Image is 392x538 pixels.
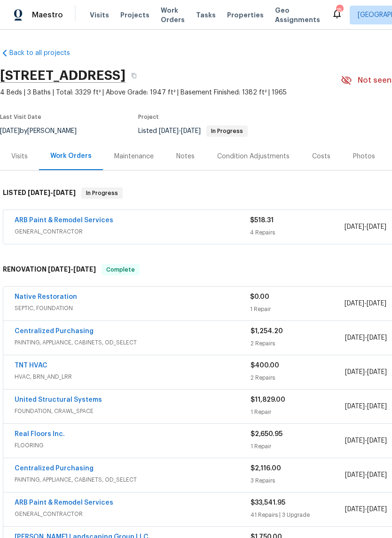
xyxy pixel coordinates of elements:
span: GENERAL_CONTRACTOR [15,509,251,519]
span: SEPTIC, FOUNDATION [15,304,250,313]
span: $11,829.00 [251,397,285,403]
span: $0.00 [250,294,269,300]
span: Properties [227,10,264,20]
div: Visits [11,152,28,161]
span: FLOORING [15,441,251,450]
a: ARB Paint & Remodel Services [15,217,113,224]
span: $400.00 [251,362,279,369]
span: [DATE] [345,300,364,307]
span: - [345,470,387,480]
span: [DATE] [73,266,96,273]
div: Work Orders [50,151,92,161]
span: $518.31 [250,217,274,224]
span: $2,650.95 [251,431,282,437]
span: - [159,128,201,134]
span: [DATE] [181,128,201,134]
div: Condition Adjustments [217,152,290,161]
div: Notes [176,152,195,161]
span: [DATE] [345,335,365,341]
span: PAINTING, APPLIANCE, CABINETS, OD_SELECT [15,475,251,484]
span: [DATE] [345,472,365,478]
span: - [345,402,387,411]
div: 1 Repair [250,304,344,314]
span: Listed [138,128,248,134]
a: Native Restoration [15,294,77,300]
span: $2,116.00 [251,465,281,472]
div: 3 Repairs [251,476,345,485]
span: $1,254.20 [251,328,283,335]
button: Copy Address [125,67,142,84]
span: $33,541.95 [251,499,285,506]
span: HVAC, BRN_AND_LRR [15,372,251,382]
span: Visits [90,10,109,20]
div: 4 Repairs [250,228,344,237]
span: In Progress [207,128,247,134]
span: - [345,436,387,445]
span: In Progress [82,188,122,198]
span: - [48,266,96,273]
span: [DATE] [48,266,71,273]
span: [DATE] [345,506,365,513]
span: [DATE] [159,128,179,134]
h6: RENOVATION [3,264,96,275]
div: 1 Repair [251,407,345,417]
span: [DATE] [345,369,365,375]
span: Project [138,114,159,120]
span: Work Orders [161,6,185,24]
span: [DATE] [367,300,386,307]
span: [DATE] [367,335,387,341]
div: 2 Repairs [251,373,345,382]
span: [DATE] [28,189,50,196]
span: [DATE] [367,224,386,230]
span: PAINTING, APPLIANCE, CABINETS, OD_SELECT [15,338,251,347]
div: Photos [353,152,375,161]
a: ARB Paint & Remodel Services [15,499,113,506]
span: [DATE] [367,472,387,478]
div: 2 Repairs [251,339,345,348]
div: 41 Repairs | 3 Upgrade [251,510,345,520]
h6: LISTED [3,187,76,199]
a: Real Floors Inc. [15,431,65,437]
span: [DATE] [53,189,76,196]
span: [DATE] [345,403,365,410]
span: [DATE] [367,437,387,444]
span: - [345,299,386,308]
a: Centralized Purchasing [15,465,94,472]
span: - [345,505,387,514]
a: United Structural Systems [15,397,102,403]
span: Projects [120,10,149,20]
span: - [345,222,386,232]
span: [DATE] [345,224,364,230]
span: - [28,189,76,196]
span: Maestro [32,10,63,20]
span: [DATE] [367,506,387,513]
span: [DATE] [367,369,387,375]
a: Centralized Purchasing [15,328,94,335]
div: 1 Repair [251,442,345,451]
span: [DATE] [367,403,387,410]
span: FOUNDATION, CRAWL_SPACE [15,406,251,416]
span: - [345,333,387,343]
span: GENERAL_CONTRACTOR [15,227,250,236]
span: Tasks [196,12,216,18]
a: TNT HVAC [15,362,47,369]
span: - [345,367,387,377]
span: Complete [102,265,139,274]
span: [DATE] [345,437,365,444]
div: Maintenance [114,152,154,161]
div: 15 [336,6,343,15]
span: Geo Assignments [275,6,320,24]
div: Costs [312,152,330,161]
